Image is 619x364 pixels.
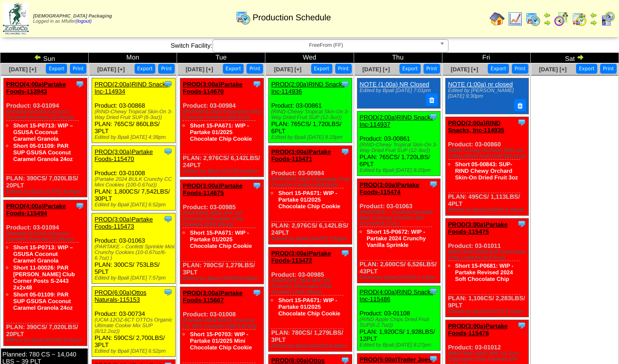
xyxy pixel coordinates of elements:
img: arrowright.gif [543,19,551,26]
img: arrowleft.gif [34,53,42,61]
div: Edited by Bpali [DATE] 8:56pm [183,276,263,281]
div: (RIND-Chewy Tropical Skin-On 3-Way Dried Fruit SUP (12-3oz)) [271,109,352,120]
div: Edited by Bpali [DATE] 8:19pm [271,135,352,140]
div: Edited by Bpali [DATE] 8:31pm [6,338,87,343]
a: PROD(4:00a)Partake Foods-115494 [6,203,66,217]
button: Export [399,64,421,74]
div: Edited by Bpali [DATE] 8:56pm [183,169,263,174]
div: Edited by Bpali [DATE] 8:20pm [360,168,441,173]
a: PROD(2:00a)RIND Snacks, Inc-114937 [360,114,435,128]
a: Short 05-01109: PAR SUP GSUSA Coconut Caramel Granola 24oz [13,143,73,162]
img: calendarinout.gif [572,11,587,26]
div: Product: 03-01011 PLAN: 1,106CS / 2,283LBS / 9PLT [445,218,529,317]
div: Edited by Bpali [DATE] 7:01pm [360,88,437,93]
a: PROD(2:00a)RIND Snacks, Inc-114934 [94,81,170,95]
div: Product: 03-01063 PLAN: 2,600CS / 6,526LBS / 43PLT [357,178,441,283]
div: Product: 03-00860 PLAN: 495CS / 1,113LBS / 4PLT [445,117,529,215]
img: Tooltip [340,147,350,156]
a: PROD(3:00a)Partake Foods-115471 [271,148,331,162]
div: (PARTAKE-2024 Soft Chocolate Chip Cookies (6-5.5oz)) [448,249,529,261]
span: Logged in as Mfuller [33,14,112,24]
div: Edited by Bpali [DATE] 6:52pm [94,348,175,354]
button: Print [335,64,352,74]
div: Edited by Bpali [DATE] 7:57pm [94,275,175,281]
img: Tooltip [163,147,173,156]
div: (RIND-Chewy Tropical Skin-On 3-Way Dried Fruit SUP (6-3oz)) [94,109,175,120]
div: Edited by Bpali [DATE] 8:18pm [448,207,529,213]
button: Print [512,64,528,74]
a: PROD(3:00a)Partake Foods-115476 [448,322,508,337]
button: Export [488,64,509,74]
button: Print [70,64,86,74]
img: arrowleft.gif [543,11,551,19]
a: PROD(3:00a)Partake Foods-115470 [94,148,153,162]
a: Short 15-PA671: WIP - Partake 01/2025 Chocolate Chip Cookie [278,190,340,210]
button: Export [311,64,332,74]
span: Production Schedule [253,13,331,23]
div: Product: 03-00984 PLAN: 2,976CS / 6,142LBS / 24PLT [269,146,352,245]
td: Fri [442,53,530,63]
span: [DATE] [+] [9,66,36,73]
a: [DATE] [+] [186,66,213,73]
div: Product: 03-01094 PLAN: 390CS / 7,020LBS / 20PLT [4,78,87,197]
img: Tooltip [163,288,173,297]
button: Export [223,64,244,74]
div: Edited by Bpali [DATE] 8:00pm [271,343,352,349]
img: Tooltip [75,201,85,211]
button: Print [424,64,440,74]
a: PROD(4:00a)Partake Foods-113943 [6,81,66,95]
div: (Partake-GSUSA Coconut Caramel Granola (12-24oz)) [6,231,87,242]
a: [DATE] [+] [539,66,567,73]
div: Edited by [PERSON_NAME] [DATE] 9:30pm [448,88,526,99]
a: PROD(6:00a)Ottos Naturals-115153 [94,289,146,303]
span: FreeFrom (FF) [217,40,436,51]
div: (RIND-Chewy Tropical Skin-On 3-Way Dried Fruit SUP (12-3oz)) [360,142,441,153]
div: Edited by Bpali [DATE] 8:27pm [360,342,441,348]
div: Product: 03-01108 PLAN: 1,920CS / 1,928LBS / 12PLT [357,286,441,350]
img: arrowleft.gif [590,11,597,19]
span: [DATE] [+] [363,66,390,73]
div: (PARTAKE 2024 Chocolate Chip Crunchy Cookies (6/5.5oz)) [271,177,352,188]
a: Short 15-PA671: WIP - Partake 01/2025 Chocolate Chip Cookie [278,297,340,317]
a: PROD(3:00a)Partake Foods-115474 [360,181,419,195]
img: home.gif [490,11,505,26]
a: [DATE] [+] [451,66,478,73]
img: Tooltip [340,79,350,89]
img: calendarblend.gif [554,11,569,26]
img: Tooltip [252,181,262,190]
img: arrowright.gif [590,19,597,26]
div: Product: 03-00868 PLAN: 765CS / 860LBS / 3PLT [92,78,176,143]
img: Tooltip [429,112,438,121]
div: (Partake-GSUSA Coconut Caramel Granola (12-24oz)) [6,109,87,120]
img: Tooltip [163,79,173,89]
div: Edited by Bpali [DATE] 8:02pm [448,309,529,314]
a: PROD(3:00a)Partake Foods-114675 [183,182,242,196]
div: (UCM-12OZ-6CT OTTOs Organic Ultimate Cookie Mix SUP (6/12.2oz)) [94,317,175,334]
a: PROD(3:00a)Partake Foods-115473 [94,216,153,230]
img: zoroco-logo-small.webp [3,3,29,34]
div: Edited by Bpali [DATE] 4:39pm [94,135,175,140]
div: Product: 03-00984 PLAN: 2,976CS / 6,142LBS / 24PLT [180,78,264,177]
img: Tooltip [517,321,526,330]
a: Short 15-P0681: WIP - Partake Revised 2024 Soft Chocolate Chip [455,262,514,282]
a: Short 05-01109: PAR SUP GSUSA Coconut Caramel Granola 24oz [13,291,73,311]
div: (Partake 2024 BULK Crunchy CC Mini Cookies (100-0.67oz)) [94,177,175,188]
td: Sun [0,53,89,63]
span: [DATE] [+] [97,66,125,73]
div: Product: 03-01063 PLAN: 300CS / 753LBS / 5PLT [92,213,176,284]
a: NOTE (1:00a) nr closed [448,81,513,88]
img: Tooltip [340,248,350,258]
a: PROD(4:00a)RIND Snacks, Inc-115486 [360,288,435,303]
a: Short 15-P0713: WIP – GSUSA Coconut Caramel Granola [13,122,73,142]
img: calendarprod.gif [236,10,251,25]
a: PROD(2:00a)RIND Snacks, Inc-114936 [271,81,347,95]
td: Thu [354,53,442,63]
td: Tue [177,53,265,63]
button: Delete Note [514,99,526,111]
div: Edited by Bpali [DATE] 8:06pm [6,189,87,195]
div: (RIND-Chewy Orchard Skin-On 3-Way Dried Fruit SUP (12-3oz)) [448,148,529,159]
a: Short 15-P0713: WIP – GSUSA Coconut Caramel Granola [13,244,73,264]
span: [DEMOGRAPHIC_DATA] Packaging [33,14,112,19]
